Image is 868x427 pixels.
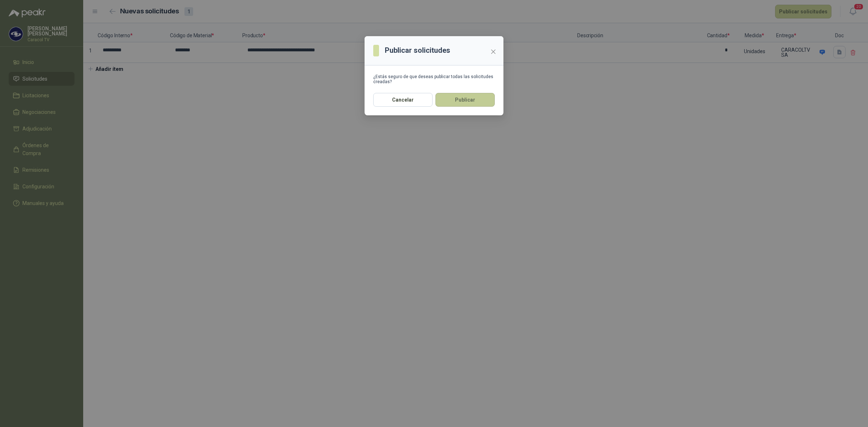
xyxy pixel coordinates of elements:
div: ¿Estás seguro de que deseas publicar todas las solicitudes creadas? [373,74,495,84]
span: close [490,49,496,55]
button: Cancelar [373,93,433,107]
button: Close [488,46,499,57]
h3: Publicar solicitudes [385,45,450,56]
button: Publicar [435,93,495,107]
